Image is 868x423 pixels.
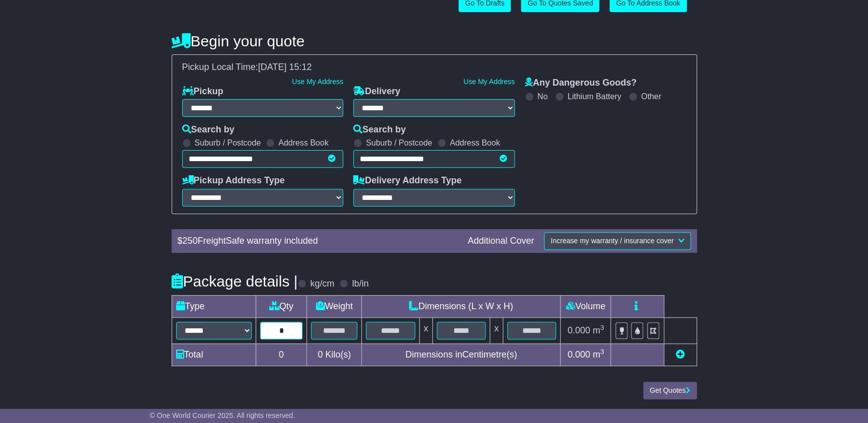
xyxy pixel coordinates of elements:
[353,175,461,186] label: Delivery Address Type
[676,349,685,360] a: Add new item
[463,78,515,86] a: Use My Address
[352,278,368,290] label: lb/in
[150,411,295,419] span: © One World Courier 2025. All rights reserved.
[568,325,590,335] span: 0.000
[318,349,323,360] span: 0
[593,349,604,360] span: m
[307,295,362,317] td: Weight
[182,124,234,135] label: Search by
[568,92,621,101] label: Lithium Battery
[172,295,256,317] td: Type
[600,324,604,331] sup: 3
[307,343,362,366] td: Kilo(s)
[550,237,673,245] span: Increase my warranty / insurance cover
[353,124,406,135] label: Search by
[258,62,312,72] span: [DATE] 15:12
[256,295,307,317] td: Qty
[600,348,604,356] sup: 3
[310,278,334,290] label: kg/cm
[366,138,432,148] label: Suburb / Postcode
[525,78,637,89] label: Any Dangerous Goods?
[182,86,223,97] label: Pickup
[490,317,503,343] td: x
[353,86,400,97] label: Delivery
[195,138,261,148] label: Suburb / Postcode
[593,325,604,335] span: m
[173,236,463,247] div: $ FreightSafe warranty included
[537,92,547,101] label: No
[362,295,561,317] td: Dimensions (L x W x H)
[292,78,343,86] a: Use My Address
[183,236,198,246] span: 250
[172,273,298,290] h4: Package details |
[544,232,690,250] button: Increase my warranty / insurance cover
[643,382,697,399] button: Get Quotes
[172,343,256,366] td: Total
[278,138,329,148] label: Address Book
[177,62,691,73] div: Pickup Local Time:
[568,349,590,360] span: 0.000
[182,175,285,186] label: Pickup Address Type
[450,138,500,148] label: Address Book
[256,343,307,366] td: 0
[419,317,432,343] td: x
[641,92,661,101] label: Other
[362,343,561,366] td: Dimensions in Centimetre(s)
[172,33,697,49] h4: Begin your quote
[462,236,539,247] div: Additional Cover
[561,295,611,317] td: Volume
